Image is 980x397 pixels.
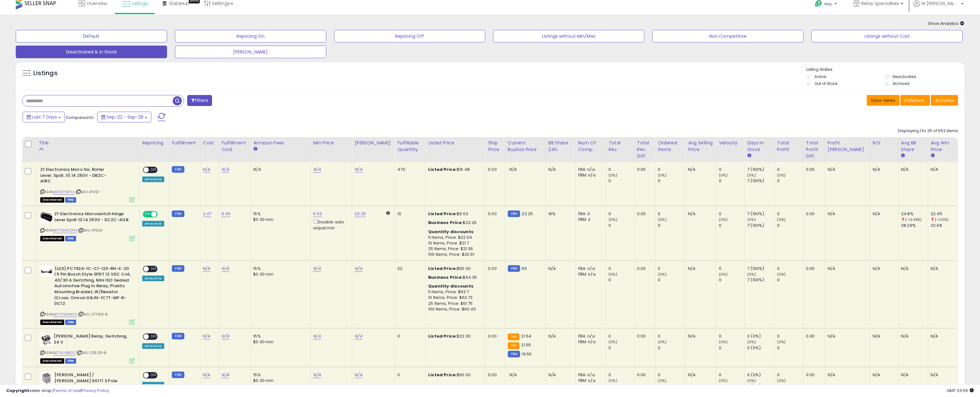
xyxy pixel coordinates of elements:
[921,0,959,7] span: Hi [PERSON_NAME]
[747,140,772,153] div: Days In Stock
[142,343,164,349] div: Amazon AI
[40,266,135,324] div: ASIN:
[608,140,631,153] div: Total Rev.
[828,167,865,172] div: N/A
[904,97,924,103] span: Columns
[777,173,786,178] small: (0%)
[428,275,480,280] div: $64.35
[719,266,744,271] div: 0
[777,178,803,184] div: 0
[253,271,305,277] div: $0.30 min
[253,140,308,146] div: Amazon Fees
[719,217,728,222] small: (0%)
[828,333,865,339] div: N/A
[488,333,500,339] div: 0.00
[901,211,928,217] div: 24.8%
[719,333,744,339] div: 0
[97,112,151,122] button: Sep-22 - Sep-28
[253,333,305,339] div: 15%
[815,81,837,86] label: Out of Stock
[428,333,457,339] b: Listed Price:
[777,272,786,277] small: (0%)
[637,167,650,172] div: 0.00
[777,277,803,283] div: 0
[40,197,64,203] span: All listings that are unavailable for purchase on Amazon for any reason other than out-of-stock
[873,140,896,146] div: ROI
[53,312,77,317] a: B07CT6GMZ6
[658,167,685,172] div: 0
[157,212,167,217] span: OFF
[608,333,634,339] div: 0
[107,114,143,120] span: Sep-22 - Sep-28
[719,277,744,283] div: 0
[54,333,130,347] b: [PERSON_NAME] Relay, Switching, 24 V
[142,221,164,226] div: Amazon AI
[824,1,832,7] span: Help
[428,166,457,172] b: Listed Price:
[658,140,683,153] div: Ordered Items
[221,211,230,217] a: 6.00
[65,236,76,241] span: FBM
[203,140,216,146] div: Cost
[54,211,131,224] b: Zf Electronics Microswitch Hinge Lever Spdt 10.1A 250V - DC2C-A1LB
[658,178,685,184] div: 0
[355,140,392,146] div: [PERSON_NAME]
[658,272,667,277] small: (0%)
[893,74,916,79] label: Deactivated
[40,266,53,277] img: 31z4hbEsL5L._SL40_.jpg
[521,342,531,348] span: 21.55
[658,266,685,271] div: 0
[428,246,480,252] div: 25 Items, Price: $21.36
[428,301,480,306] div: 25 Items, Price: $61.75
[901,140,925,153] div: Avg BB Share
[608,217,617,222] small: (0%)
[355,166,362,173] a: N/A
[578,372,601,378] div: FBA: n/a
[873,266,893,271] div: N/A
[935,217,949,222] small: (-1.01%)
[355,266,362,272] a: N/A
[658,223,685,228] div: 0
[76,350,106,355] span: | SKU: 225231-B
[931,140,955,153] div: Avg Win Price
[397,333,421,339] div: 0
[253,217,305,222] div: $0.30 min
[806,211,820,217] div: 0.00
[658,345,685,351] div: 0
[53,228,77,233] a: B07696CCN4
[40,358,64,364] span: All listings that are unavailable for purchase on Amazon for any reason other than out-of-stock
[893,81,910,86] label: Archived
[172,166,184,173] small: FBM
[508,342,519,349] small: FBA
[428,229,480,235] div: :
[658,333,685,339] div: 0
[578,333,601,339] div: FBA: n/a
[221,140,248,153] div: Fulfillment Cost
[719,167,744,172] div: 0
[81,388,109,394] a: Privacy Policy
[313,266,321,272] a: N/A
[53,350,76,355] a: B07HLVB8GZ
[142,140,166,146] div: Repricing
[40,372,53,385] img: 41SLaWk+VpL._SL40_.jpg
[806,167,820,172] div: 0.00
[521,333,531,339] span: 21.54
[508,210,520,217] small: FBM
[747,153,751,159] small: Days In Stock.
[40,167,117,186] b: Zf Electronics Micro Sw, Roller Lever, Spdt, 10.1A 250V - DB2C-A1RC
[719,211,744,217] div: 0
[873,167,893,172] div: N/A
[688,266,711,271] div: N/A
[313,333,321,339] a: N/A
[747,223,774,228] div: 7 (100%)
[65,197,76,203] span: FBM
[931,95,958,106] button: Actions
[806,266,820,271] div: 0.00
[488,266,500,271] div: 0.00
[608,223,634,228] div: 0
[578,172,601,178] div: FBM: n/a
[508,140,543,153] div: Current Buybox Price
[548,140,573,153] div: BB Share 24h.
[901,266,923,271] div: N/A
[509,166,517,172] span: N/A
